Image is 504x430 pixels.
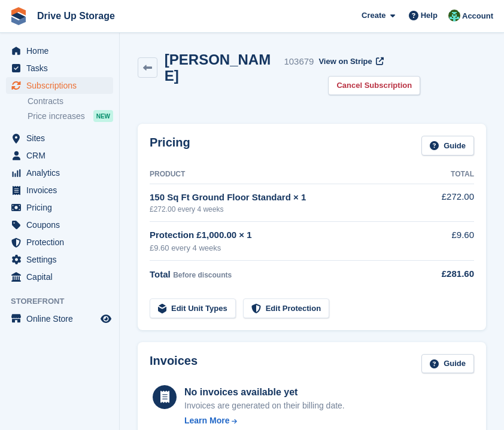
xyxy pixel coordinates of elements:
[10,7,28,25] img: stora-icon-8386f47178a22dfd0bd8f6a31ec36ba5ce8667c1dd55bd0f319d3a0aa187defe.svg
[421,354,474,374] a: Guide
[284,55,314,69] div: 103679
[26,164,98,181] span: Analytics
[26,130,98,147] span: Sites
[6,130,113,147] a: menu
[26,269,98,285] span: Capital
[26,199,98,216] span: Pricing
[314,51,386,71] a: View on Stripe
[28,111,85,122] span: Price increases
[243,298,329,318] a: Edit Protection
[448,10,460,22] img: Camille
[150,204,424,215] div: £272.00 every 4 weeks
[184,414,229,427] div: Learn More
[26,60,98,77] span: Tasks
[6,269,113,285] a: menu
[6,199,113,216] a: menu
[421,136,474,155] a: Guide
[6,251,113,268] a: menu
[26,251,98,268] span: Settings
[150,298,236,318] a: Edit Unit Types
[26,77,98,94] span: Subscriptions
[26,182,98,199] span: Invoices
[26,310,98,327] span: Online Store
[184,385,345,399] div: No invoices available yet
[328,76,420,96] a: Cancel Subscription
[150,242,424,254] div: £9.60 every 4 weeks
[6,182,113,199] a: menu
[11,295,119,307] span: Storefront
[150,228,424,242] div: Protection £1,000.00 × 1
[421,10,438,22] span: Help
[93,110,113,122] div: NEW
[6,164,113,181] a: menu
[26,216,98,233] span: Coupons
[26,42,98,59] span: Home
[6,310,113,327] a: menu
[424,267,474,281] div: £281.60
[173,271,232,279] span: Before discounts
[150,354,198,374] h2: Invoices
[26,234,98,251] span: Protection
[6,216,113,233] a: menu
[150,136,190,155] h2: Pricing
[184,414,345,427] a: Learn More
[318,56,372,68] span: View on Stripe
[462,10,493,22] span: Account
[150,191,424,205] div: 150 Sq Ft Ground Floor Standard × 1
[28,109,113,123] a: Price increases NEW
[165,51,280,84] h2: [PERSON_NAME]
[424,165,474,184] th: Total
[32,6,120,26] a: Drive Up Storage
[150,269,171,279] span: Total
[6,42,113,59] a: menu
[99,312,113,326] a: Preview store
[424,184,474,221] td: £272.00
[6,234,113,251] a: menu
[424,222,474,261] td: £9.60
[6,60,113,77] a: menu
[150,165,424,184] th: Product
[28,96,113,107] a: Contracts
[6,147,113,164] a: menu
[6,77,113,94] a: menu
[184,399,345,412] div: Invoices are generated on their billing date.
[26,147,98,164] span: CRM
[362,10,385,22] span: Create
